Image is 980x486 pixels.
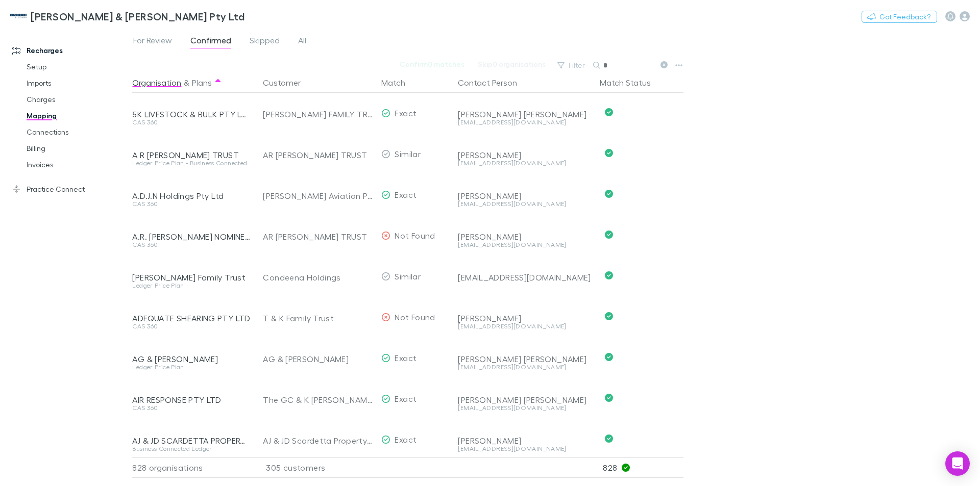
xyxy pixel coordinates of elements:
div: AG & [PERSON_NAME] [132,354,251,364]
div: [EMAIL_ADDRESS][DOMAIN_NAME] [458,446,592,452]
a: Invoices [16,157,138,173]
div: AJ & JD SCARDETTA PROPERTY TRUST [132,436,251,446]
div: AIR RESPONSE PTY LTD [132,395,251,405]
div: [PERSON_NAME] [458,150,592,160]
div: [EMAIL_ADDRESS][DOMAIN_NAME] [458,119,592,125]
button: Contact Person [458,72,529,93]
h3: [PERSON_NAME] & [PERSON_NAME] Pty Ltd [31,10,244,22]
span: Exact [395,108,416,118]
a: Setup [16,59,138,75]
div: Business Connected Ledger [132,446,251,452]
img: McWhirter & Leong Pty Ltd's Logo [10,10,27,22]
button: Filter [552,59,591,71]
div: [EMAIL_ADDRESS][DOMAIN_NAME] [458,160,592,166]
div: AJ & JD Scardetta Property Trust [263,420,373,461]
div: CAS 360 [132,242,251,248]
div: [PERSON_NAME] [PERSON_NAME] [458,354,592,364]
div: A.R. [PERSON_NAME] NOMINEES PTY LTD [132,232,251,242]
div: 5K LIVESTOCK & BULK PTY LTD [132,109,251,119]
div: [PERSON_NAME] [458,191,592,201]
span: For Review [133,35,172,48]
div: [EMAIL_ADDRESS][DOMAIN_NAME] [458,242,592,248]
div: AG & [PERSON_NAME] [263,339,373,379]
div: ADEQUATE SHEARING PTY LTD [132,313,251,323]
svg: Confirmed [605,353,613,361]
div: [PERSON_NAME] [458,313,592,323]
a: Imports [16,75,138,91]
div: [PERSON_NAME] Aviation Pty Ltd [263,175,373,216]
span: Confirmed [190,35,231,48]
span: Skipped [250,35,280,48]
div: AR [PERSON_NAME] TRUST [263,135,373,175]
div: The GC & K [PERSON_NAME] Family Trust [263,379,373,420]
div: Condeena Holdings [263,257,373,298]
span: All [298,35,306,48]
div: T & K Family Trust [263,298,373,339]
a: Charges [16,91,138,108]
div: [PERSON_NAME] Family Trust [132,272,251,283]
div: [EMAIL_ADDRESS][DOMAIN_NAME] [458,201,592,207]
span: Exact [395,394,416,403]
div: [PERSON_NAME] [PERSON_NAME] [458,109,592,119]
a: Practice Connect [2,181,138,197]
div: [PERSON_NAME] FAMILY TRUST [263,94,373,135]
div: 305 customers [255,457,377,478]
span: Exact [395,353,416,363]
a: Connections [16,124,138,140]
p: 828 [603,458,683,477]
button: Got Feedback? [862,11,937,23]
span: Similar [395,149,421,159]
button: Confirm0 matches [393,58,471,70]
div: [PERSON_NAME] [458,232,592,242]
div: CAS 360 [132,201,251,207]
svg: Confirmed [605,231,613,239]
div: AR [PERSON_NAME] TRUST [263,216,373,257]
span: Exact [395,434,416,444]
div: [EMAIL_ADDRESS][DOMAIN_NAME] [458,272,592,283]
a: Mapping [16,108,138,124]
a: Billing [16,140,138,157]
svg: Confirmed [605,271,613,279]
button: Customer [263,72,313,93]
div: CAS 360 [132,119,251,125]
button: Organisation [132,72,181,93]
svg: Confirmed [605,312,613,320]
div: Ledger Price Plan • Business Connected Ledger [132,160,251,166]
div: CAS 360 [132,405,251,411]
span: Not Found [395,231,435,240]
div: [PERSON_NAME] [458,436,592,446]
span: Similar [395,271,421,281]
button: Match [381,72,418,93]
svg: Confirmed [605,190,613,198]
div: A.D.J.N Holdings Pty Ltd [132,191,251,201]
div: [EMAIL_ADDRESS][DOMAIN_NAME] [458,405,592,411]
div: 828 organisations [132,457,255,478]
button: Plans [192,72,212,93]
a: [PERSON_NAME] & [PERSON_NAME] Pty Ltd [4,4,251,29]
span: Exact [395,190,416,199]
svg: Confirmed [605,149,613,157]
div: Open Intercom Messenger [945,451,970,476]
div: [EMAIL_ADDRESS][DOMAIN_NAME] [458,364,592,370]
button: Skip0 organisations [471,58,552,70]
div: CAS 360 [132,323,251,329]
div: [EMAIL_ADDRESS][DOMAIN_NAME] [458,323,592,329]
a: Recharges [2,42,138,59]
div: & [132,72,251,93]
svg: Confirmed [605,434,613,443]
svg: Confirmed [605,108,613,116]
svg: Confirmed [605,394,613,402]
div: Ledger Price Plan [132,364,251,370]
div: Ledger Price Plan [132,283,251,289]
span: Not Found [395,312,435,322]
div: [PERSON_NAME] [PERSON_NAME] [458,395,592,405]
button: Match Status [600,72,663,93]
div: A R [PERSON_NAME] TRUST [132,150,251,160]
